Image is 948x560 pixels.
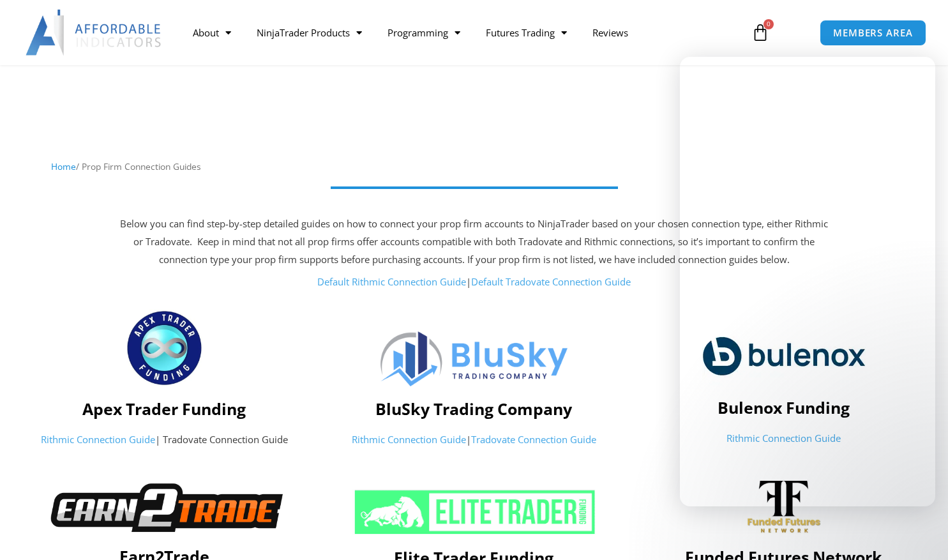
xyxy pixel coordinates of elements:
[16,399,313,418] h4: Apex Trader Funding
[380,331,568,386] img: Logo | Affordable Indicators – NinjaTrader
[326,431,622,449] p: |
[375,18,473,47] a: Programming
[117,273,832,291] p: |
[117,215,832,269] p: Below you can find step-by-step detailed guides on how to connect your prop firm accounts to Ninj...
[352,489,596,535] img: ETF 2024 NeonGrn 1 | Affordable Indicators – NinjaTrader
[35,481,294,534] img: Earn2TradeNB | Affordable Indicators – NinjaTrader
[905,517,935,547] iframe: Intercom live chat
[680,57,935,506] iframe: Intercom live chat
[820,20,926,46] a: MEMBERS AREA
[26,10,163,56] img: LogoAI | Affordable Indicators – NinjaTrader
[317,275,466,288] a: Default Rithmic Connection Guide
[635,398,932,417] h4: Bulenox Funding
[244,18,375,47] a: NinjaTrader Products
[180,18,739,47] nav: Menu
[471,433,596,446] a: Tradovate Connection Guide
[41,433,155,446] a: Rithmic Connection Guide
[580,18,641,47] a: Reviews
[126,309,203,387] img: apex_Logo1 | Affordable Indicators – NinjaTrader
[326,399,622,418] h4: BluSky Trading Company
[51,160,76,172] a: Home
[352,433,466,446] a: Rithmic Connection Guide
[16,431,313,449] p: | Tradovate Connection Guide
[833,28,913,38] span: MEMBERS AREA
[473,18,580,47] a: Futures Trading
[471,275,631,288] a: Default Tradovate Connection Guide
[732,14,788,51] a: 0
[764,19,774,29] span: 0
[51,158,897,175] nav: Breadcrumb
[180,18,244,47] a: About
[747,480,821,534] img: channels4_profile | Affordable Indicators – NinjaTrader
